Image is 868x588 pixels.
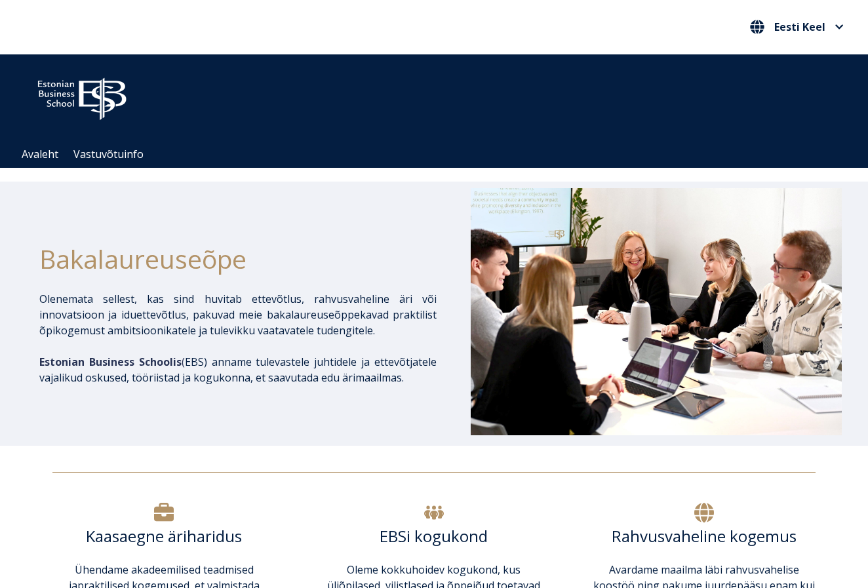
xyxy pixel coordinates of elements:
[471,188,842,435] img: Bakalaureusetudengid
[747,16,847,38] nav: Vali oma keel
[39,239,437,278] h1: Bakalaureuseõpe
[39,354,437,385] p: EBS) anname tulevastele juhtidele ja ettevõtjatele vajalikud oskused, tööriistad ja kogukonna, et...
[22,147,58,161] a: Avaleht
[52,526,276,546] h6: Kaasaegne äriharidus
[774,22,825,32] span: Eesti Keel
[39,355,185,369] span: (
[39,355,182,369] span: Estonian Business Schoolis
[73,147,144,161] a: Vastuvõtuinfo
[14,141,867,168] div: Navigation Menu
[26,68,138,124] img: ebs_logo2016_white
[39,291,437,338] p: Olenemata sellest, kas sind huvitab ettevõtlus, rahvusvaheline äri või innovatsioon ja iduettevõt...
[592,526,816,546] h6: Rahvusvaheline kogemus
[323,526,546,546] h6: EBSi kogukond
[747,16,847,37] button: Eesti Keel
